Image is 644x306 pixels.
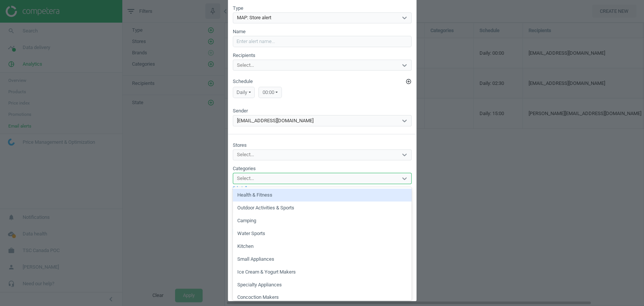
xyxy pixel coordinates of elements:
i: add_circle_outline [406,78,412,85]
label: Schedule [233,78,412,85]
div: Outdoor Activities & Sports [233,201,412,214]
a: Select all [233,186,247,190]
label: Type [233,5,243,12]
div: [EMAIL_ADDRESS][DOMAIN_NAME] [237,117,314,124]
div: MAP: Store alert [237,14,271,21]
div: Select... [237,62,254,69]
label: Sender [233,108,248,114]
label: Recipients [233,52,255,59]
div: Water Sports [233,227,412,240]
div: Small Appliances [233,253,412,266]
button: Schedule [406,78,412,85]
div: Camping [233,214,412,227]
div: Select... [237,152,254,158]
div: Concoction Makers [233,291,412,304]
input: Enter alert name... [233,36,412,47]
div: Health & Fitness [233,189,412,201]
label: Stores [233,142,247,149]
label: Categories [233,165,256,172]
div: Ice Cream & Yogurt Makers [233,266,412,278]
div: 00:00 [258,87,282,98]
div: daily [233,87,255,98]
div: Select... [237,175,254,182]
div: Kitchen [233,240,412,253]
label: Name [233,28,246,35]
div: Specialty Appliances [233,278,412,291]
